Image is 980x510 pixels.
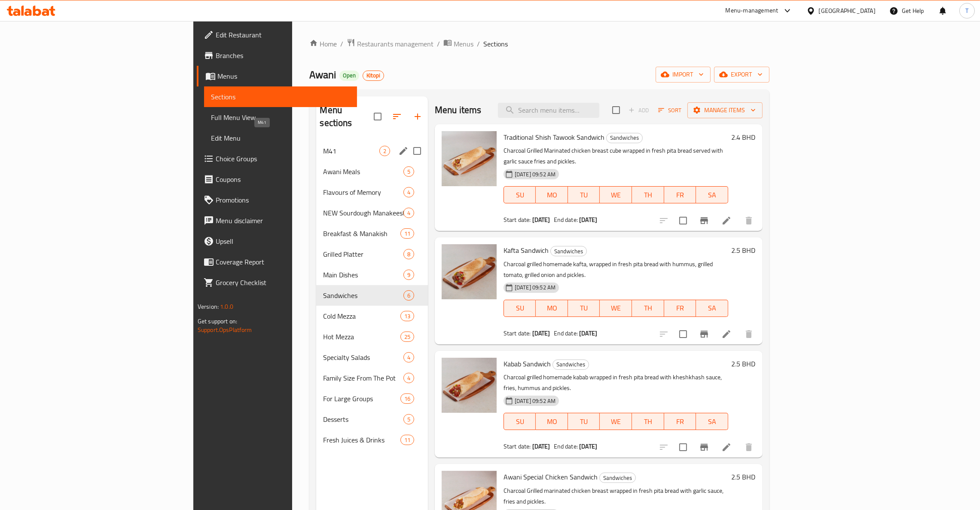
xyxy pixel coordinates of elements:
[198,324,252,335] a: Support.OpsPlatform
[216,50,350,61] span: Branches
[721,329,732,339] a: Edit menu item
[664,413,696,430] button: FR
[197,252,357,272] a: Coverage Report
[197,45,357,66] a: Branches
[550,246,587,256] div: Sandwiches
[606,133,643,143] div: Sandwiches
[507,415,532,428] span: SU
[323,290,403,301] span: Sandwiches
[694,105,756,116] span: Manage items
[437,39,440,49] li: /
[369,108,387,126] span: Select all sections
[403,187,414,197] div: items
[504,357,551,370] span: Kabab Sandwich
[403,249,414,259] div: items
[600,300,632,317] button: WE
[216,174,350,184] span: Coupons
[600,413,632,430] button: WE
[635,302,661,314] span: TH
[403,352,414,363] div: items
[404,415,414,424] span: 5
[507,189,532,201] span: SU
[316,182,428,203] div: Flavours of Memory4
[347,38,434,49] a: Restaurants management
[401,230,414,238] span: 11
[504,441,531,452] span: Start date:
[400,228,414,239] div: items
[197,210,357,231] a: Menu disclaimer
[323,352,403,363] span: Specialty Salads
[603,302,629,314] span: WE
[504,372,728,393] p: Charcoal grilled homemade kabab wrapped in fresh pita bread with kheshkhash sauce, fries, hummus ...
[404,353,414,362] span: 4
[216,30,350,40] span: Edit Restaurant
[316,306,428,326] div: Cold Mezza13
[668,302,693,314] span: FR
[699,415,725,428] span: SA
[579,441,597,452] b: [DATE]
[216,277,350,288] span: Grocery Checklist
[694,324,714,344] button: Branch-specific-item
[511,283,559,292] span: [DATE] 09:52 AM
[553,359,589,369] span: Sandwiches
[316,430,428,450] div: Fresh Juices & Drinks11
[694,210,714,231] button: Branch-specific-item
[568,186,600,203] button: TU
[504,413,536,430] button: SU
[532,328,550,339] b: [DATE]
[504,259,728,280] p: Charcoal grilled homemade kafta, wrapped in fresh pita bread with hummus, grilled tomato, grilled...
[217,71,350,81] span: Menus
[607,101,625,119] span: Select section
[198,301,219,312] span: Version:
[674,212,692,230] span: Select to update
[532,214,550,225] b: [DATE]
[323,311,400,321] span: Cold Mezza
[216,257,350,267] span: Coverage Report
[211,133,350,143] span: Edit Menu
[694,437,714,458] button: Branch-specific-item
[316,326,428,347] div: Hot Mezza25
[600,473,635,483] span: Sandwiches
[316,409,428,430] div: Desserts5
[400,332,414,342] div: items
[403,208,414,218] div: items
[404,209,414,217] span: 4
[216,195,350,205] span: Promotions
[603,189,629,201] span: WE
[568,413,600,430] button: TU
[316,244,428,264] div: Grilled Platter8
[403,414,414,424] div: items
[323,393,400,404] span: For Large Groups
[211,92,350,102] span: Sections
[668,415,693,428] span: FR
[504,300,536,317] button: SU
[687,102,763,118] button: Manage items
[536,300,568,317] button: MO
[656,67,711,83] button: import
[309,38,769,49] nav: breadcrumb
[653,104,687,117] span: Sort items
[536,413,568,430] button: MO
[504,244,549,257] span: Kafta Sandwich
[323,166,403,177] span: Awani Meals
[532,441,550,452] b: [DATE]
[511,170,559,178] span: [DATE] 09:52 AM
[363,72,384,79] span: Kitopi
[571,302,597,314] span: TU
[504,186,536,203] button: SU
[732,244,756,256] h6: 2.5 BHD
[316,161,428,182] div: Awani Meals5
[739,210,759,231] button: delete
[403,290,414,301] div: items
[400,311,414,321] div: items
[477,39,480,49] li: /
[316,137,428,454] nav: Menu sections
[323,373,403,383] span: Family Size From The Pot
[216,215,350,226] span: Menu disclaimer
[403,166,414,177] div: items
[442,358,497,413] img: Kabab Sandwich
[674,325,692,343] span: Select to update
[316,264,428,285] div: Main Dishes9
[554,441,578,452] span: End date:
